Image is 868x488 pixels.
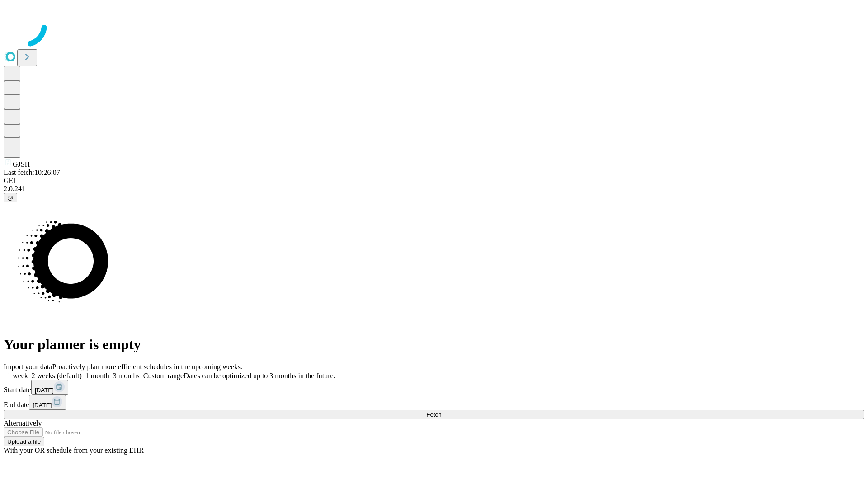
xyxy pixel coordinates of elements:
[113,372,140,380] span: 3 months
[31,380,68,395] button: [DATE]
[7,194,14,201] span: @
[4,446,144,454] span: With your OR schedule from your existing EHR
[4,419,42,427] span: Alternatively
[4,169,60,176] span: Last fetch: 10:26:07
[4,437,44,446] button: Upload a file
[52,363,242,371] span: Proactively plan more efficient schedules in the upcoming weeks.
[33,402,52,408] span: [DATE]
[29,395,66,410] button: [DATE]
[4,336,864,353] h1: Your planner is empty
[13,160,30,168] span: GJSH
[4,410,864,419] button: Fetch
[426,411,441,418] span: Fetch
[4,185,864,193] div: 2.0.241
[85,372,109,380] span: 1 month
[4,395,864,410] div: End date
[32,372,82,380] span: 2 weeks (default)
[4,380,864,395] div: Start date
[184,372,335,380] span: Dates can be optimized up to 3 months in the future.
[4,177,864,185] div: GEI
[35,387,54,394] span: [DATE]
[143,372,184,380] span: Custom range
[4,193,17,202] button: @
[7,372,28,380] span: 1 week
[4,363,52,371] span: Import your data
